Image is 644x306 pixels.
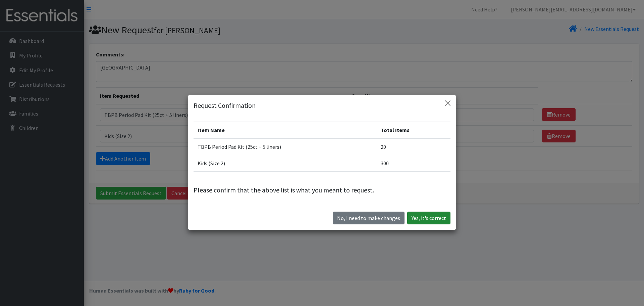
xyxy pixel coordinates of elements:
button: Close [442,98,453,108]
th: Total Items [377,122,450,139]
td: 300 [377,155,450,172]
h5: Request Confirmation [194,100,256,111]
button: No I need to make changes [333,212,405,224]
button: Yes, it's correct [407,212,450,224]
td: TBPB Period Pad Kit (25ct + 5 liners) [194,138,377,155]
p: Please confirm that the above list is what you meant to request. [194,185,450,195]
th: Item Name [194,122,377,139]
td: Kids (Size 2) [194,155,377,172]
td: 20 [377,138,450,155]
